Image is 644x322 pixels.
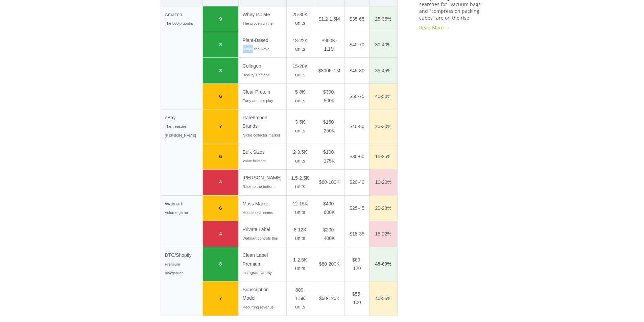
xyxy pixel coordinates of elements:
[165,210,188,215] small: Volume game
[369,170,397,195] td: 10-20%
[287,6,314,32] td: 25-30K units
[287,170,314,195] td: 1.5-2.5K units
[345,170,369,195] td: $20-40
[345,32,369,58] td: $40-70
[203,109,238,144] td: 7
[345,58,369,83] td: $45-80
[287,144,314,169] td: 2-3.5K units
[238,6,286,32] td: Whey Isolate
[161,109,203,195] td: eBay
[369,6,397,32] td: 25-35%
[345,144,369,169] td: $30-60
[243,305,274,309] small: Recurring revenue
[243,159,266,163] small: Value hunters
[203,144,238,169] td: 6
[203,32,238,58] td: 8
[369,195,397,221] td: 20-28%
[165,262,184,275] small: Premium playground
[345,109,369,144] td: $40-80
[203,281,238,316] td: 7
[345,281,369,316] td: $55-100
[238,83,286,109] td: Clear Protein
[203,195,238,221] td: 6
[243,210,273,215] small: Household names
[314,247,345,281] td: $80-200K
[238,58,286,83] td: Collagen
[287,221,314,247] td: 8-12K units
[314,109,345,144] td: $150-250K
[314,144,345,169] td: $100-175K
[238,247,286,281] td: Clean Label Premium
[238,281,286,316] td: Subscription Model
[314,195,345,221] td: $400-600K
[161,247,203,316] td: DTC/Shopify
[287,281,314,316] td: 800-1.5K units
[314,6,345,32] td: $1.2-1.5M
[161,195,203,247] td: Walmart
[165,124,196,137] small: The treasure [PERSON_NAME]
[243,184,275,189] small: Race to the bottom
[287,109,314,144] td: 3-5K units
[369,32,397,58] td: 30-40%
[287,58,314,83] td: 15-20K units
[238,170,286,195] td: [PERSON_NAME]
[238,109,286,144] td: Rare/Import Brands
[165,21,193,25] small: The 800lb gorilla
[369,83,397,109] td: 40-50%
[419,24,484,31] a: Read More →
[314,281,345,316] td: $60-120K
[287,195,314,221] td: 12-15K units
[345,247,369,281] td: $60-120
[314,58,345,83] td: $800K-1M
[203,247,238,281] td: 8
[238,144,286,169] td: Bulk Sizes
[345,221,369,247] td: $18-35
[345,83,369,109] td: $50-75
[345,6,369,32] td: $35-65
[369,281,397,316] td: 40-55%
[161,6,203,109] td: Amazon
[369,144,397,169] td: 15-25%
[203,170,238,195] td: 4
[203,58,238,83] td: 8
[314,83,345,109] td: $300-500K
[243,133,280,137] small: Niche collector market
[238,221,286,247] td: Private Label
[287,83,314,109] td: 5-8K units
[287,32,314,58] td: 18-22K units
[243,21,274,25] small: The proven winner
[243,73,270,77] small: Beauty + fitness
[203,83,238,109] td: 6
[238,32,286,58] td: Plant-Based
[369,109,397,144] td: 20-30%
[314,170,345,195] td: $60-100K
[238,195,286,221] td: Mass Market
[243,271,272,275] small: Instagram-worthy
[314,221,345,247] td: $200-400K
[243,99,273,103] small: Early adopter play
[287,247,314,281] td: 1-2.5K units
[345,195,369,221] td: $25-45
[314,32,345,58] td: $900K-1.1M
[369,58,397,83] td: 35-45%
[369,221,397,247] td: 15-22%
[375,261,391,267] strong: 45-60%
[243,236,278,240] small: Walmart controls this
[243,47,270,51] small: Riding the wave
[203,221,238,247] td: 4
[203,6,238,32] td: 9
